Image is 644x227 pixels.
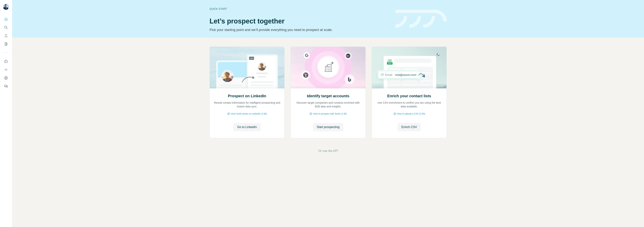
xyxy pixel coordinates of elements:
[395,10,447,28] img: banner
[376,101,443,108] p: Use CSV enrichment to confirm you are using the best data available.
[210,17,391,25] h1: Let’s prospect together
[307,93,349,99] h2: Identify target accounts
[398,123,421,131] button: Enrich CSV
[3,24,9,31] button: Search
[397,112,425,115] span: How to upload a CSV (2:59)
[210,27,391,32] p: Pick your starting point and we’ll provide everything you need to prospect at scale.
[233,123,260,131] button: Go to LinkedIn
[295,101,362,108] p: Discover target companies and contacts enriched with B2B data and insights.
[237,125,257,129] span: Go to LinkedIn
[213,101,281,108] p: Reveal contact information for intelligent prospecting and instant data sync.
[318,149,338,153] button: Or use the API
[3,83,9,90] button: Feedback
[291,47,366,88] img: Identify target accounts
[317,125,339,129] span: Start prospecting
[3,16,9,23] button: Quick start
[387,93,431,99] h2: Enrich your contact lists
[3,32,9,39] button: Enrich CSV
[3,4,9,10] img: Avatar
[3,41,9,47] button: My lists
[313,112,347,115] span: How to prospect with Surfe (1:30)
[3,75,9,81] button: Dashboard
[401,125,417,129] span: Enrich CSV
[3,58,9,65] button: Use Surfe on LinkedIn
[210,47,285,88] img: Prospect on LinkedIn
[313,123,343,131] button: Start prospecting
[3,66,9,73] button: Use Surfe API
[231,112,267,115] span: How Surfe works on LinkedIn (1:58)
[372,47,447,88] img: Enrich your contact lists
[228,93,266,99] h2: Prospect on LinkedIn
[210,7,391,11] div: Quick start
